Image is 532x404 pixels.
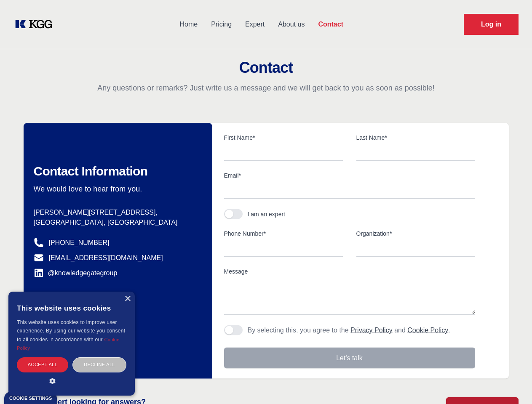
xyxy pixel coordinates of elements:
[34,207,199,218] p: [PERSON_NAME][STREET_ADDRESS],
[224,171,475,180] label: Email*
[34,268,118,278] a: @knowledgegategroup
[9,396,52,401] div: Cookie settings
[271,13,311,35] a: About us
[311,13,350,35] a: Contact
[224,133,343,142] label: First Name*
[224,229,343,238] label: Phone Number*
[10,59,522,76] h2: Contact
[356,229,475,238] label: Organization*
[248,325,450,335] p: By selecting this, you agree to the and .
[49,253,163,263] a: [EMAIL_ADDRESS][DOMAIN_NAME]
[464,14,519,35] a: Request Demo
[13,18,59,31] a: KOL Knowledge Platform: Talk to Key External Experts (KEE)
[17,319,125,343] span: This website uses cookies to improve user experience. By using our website you consent to all coo...
[49,238,110,248] a: [PHONE_NUMBER]
[10,83,522,93] p: Any questions or remarks? Just write us a message and we will get back to you as soon as possible!
[238,13,271,35] a: Expert
[248,210,286,218] div: I am an expert
[407,327,448,334] a: Cookie Policy
[34,184,199,194] p: We would love to hear from you.
[356,133,475,142] label: Last Name*
[224,267,475,276] label: Message
[124,296,131,302] div: Close
[350,327,393,334] a: Privacy Policy
[34,218,199,228] p: [GEOGRAPHIC_DATA], [GEOGRAPHIC_DATA]
[204,13,238,35] a: Pricing
[173,13,204,35] a: Home
[17,337,120,351] a: Cookie Policy
[72,357,126,372] div: Decline all
[490,364,532,404] iframe: Chat Widget
[34,164,199,179] h2: Contact Information
[17,357,68,372] div: Accept all
[17,298,126,318] div: This website uses cookies
[224,348,475,369] button: Let's talk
